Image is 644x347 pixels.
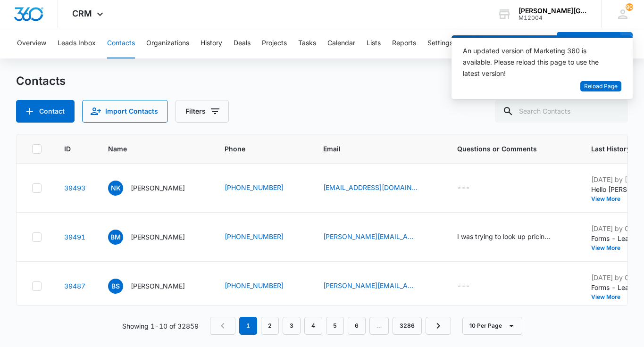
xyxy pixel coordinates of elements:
[457,231,552,241] div: I was trying to look up pricing for classes, but when I click on the link, nothing shows up. I wo...
[580,81,621,92] button: Reload Page
[462,317,522,335] button: 10 Per Page
[323,281,435,292] div: Email - bernard@enabletm.com - Select to Edit Field
[591,294,627,300] button: View More
[457,182,470,194] div: ---
[323,144,421,154] span: Email
[64,282,85,290] a: Navigate to contact details page for Bernard Servito
[225,182,301,194] div: Phone - (917) 723-9456 - Select to Edit Field
[323,281,418,290] a: [PERSON_NAME][EMAIL_ADDRESS][DOMAIN_NAME]
[519,15,587,21] div: account id
[225,144,287,154] span: Phone
[261,317,279,335] a: Page 2
[108,144,188,154] span: Name
[367,28,381,58] button: Lists
[72,8,92,18] span: CRM
[82,100,168,123] button: Import Contacts
[304,317,322,335] a: Page 4
[283,317,301,335] a: Page 3
[146,28,189,58] button: Organizations
[262,28,287,58] button: Projects
[557,32,620,55] button: Add Contact
[108,230,202,245] div: Name - Bethany Maloney - Select to Edit Field
[225,231,301,243] div: Phone - (541) 953-9461 - Select to Edit Field
[348,317,366,335] a: Page 6
[326,317,344,335] a: Page 5
[210,317,451,335] nav: Pagination
[64,144,72,154] span: ID
[463,45,610,79] div: An updated version of Marketing 360 is available. Please reload this page to use the latest version!
[323,231,435,243] div: Email - bethany.maloney@gmail.com - Select to Edit Field
[457,144,569,154] span: Questions or Comments
[225,231,284,241] a: [PHONE_NUMBER]
[519,7,587,15] div: account name
[108,230,123,245] span: BM
[108,181,202,196] div: Name - Niam Khamar - Select to Edit Field
[17,28,46,58] button: Overview
[176,100,229,123] button: Filters
[392,28,416,58] button: Reports
[131,232,185,242] p: [PERSON_NAME]
[225,281,301,292] div: Phone - (360) 612-1060 - Select to Edit Field
[234,28,251,58] button: Deals
[201,28,222,58] button: History
[323,231,418,241] a: [PERSON_NAME][EMAIL_ADDRESS][PERSON_NAME][DOMAIN_NAME]
[393,317,422,335] a: Page 3286
[426,317,451,335] a: Next Page
[323,182,435,194] div: Email - msminu@gmail.com - Select to Edit Field
[107,28,135,58] button: Contacts
[427,28,453,58] button: Settings
[298,28,316,58] button: Tasks
[239,317,257,335] em: 1
[591,245,627,251] button: View More
[64,184,85,192] a: Navigate to contact details page for Niam Khamar
[457,281,470,292] div: ---
[457,182,487,194] div: Questions or Comments - - Select to Edit Field
[108,181,123,196] span: NK
[584,82,618,91] span: Reload Page
[457,231,569,243] div: Questions or Comments - I was trying to look up pricing for classes, but when I click on the link...
[225,182,284,192] a: [PHONE_NUMBER]
[58,28,96,58] button: Leads Inbox
[495,100,628,123] input: Search Contacts
[16,100,75,123] button: Add Contact
[16,74,66,88] h1: Contacts
[131,183,185,193] p: [PERSON_NAME]
[64,233,85,241] a: Navigate to contact details page for Bethany Maloney
[323,182,418,192] a: [EMAIL_ADDRESS][DOMAIN_NAME]
[131,281,185,291] p: [PERSON_NAME]
[108,279,202,294] div: Name - Bernard Servito - Select to Edit Field
[591,196,627,202] button: View More
[626,3,633,11] span: 90
[457,281,487,292] div: Questions or Comments - - Select to Edit Field
[108,279,123,294] span: BS
[122,321,199,331] p: Showing 1-10 of 32859
[225,281,284,290] a: [PHONE_NUMBER]
[327,28,355,58] button: Calendar
[626,3,633,11] div: notifications count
